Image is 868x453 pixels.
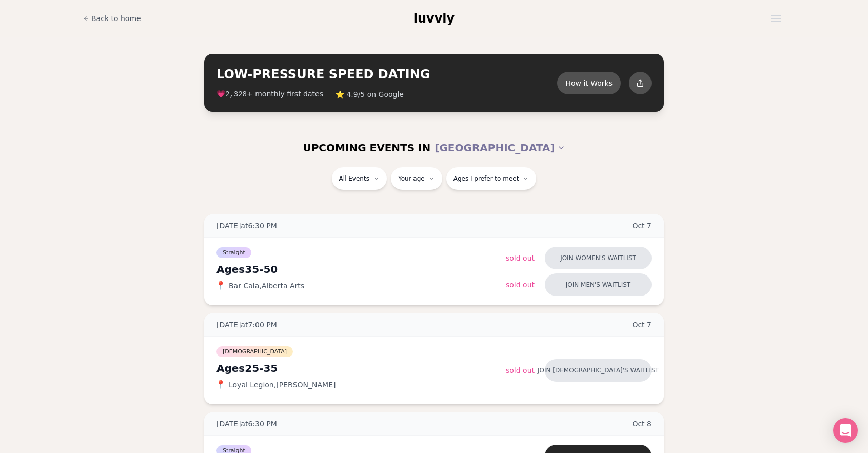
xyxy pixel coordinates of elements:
button: Ages I prefer to meet [446,167,537,190]
a: luvvly [413,10,455,27]
div: Open Intercom Messenger [833,418,858,443]
span: Sold Out [506,366,535,375]
span: [DATE] at 6:30 PM [216,419,277,429]
span: [DATE] at 6:30 PM [216,221,277,231]
button: All Events [332,167,387,190]
button: Join [DEMOGRAPHIC_DATA]'s waitlist [545,359,652,382]
span: [DEMOGRAPHIC_DATA] [216,346,293,357]
span: [DATE] at 7:00 PM [216,320,277,330]
span: Oct 7 [632,320,652,330]
button: Join women's waitlist [545,247,652,269]
span: Sold Out [506,254,535,262]
span: ⭐ 4.9/5 on Google [336,89,404,100]
span: All Events [339,174,369,183]
button: Your age [391,167,442,190]
span: 2,328 [225,90,247,99]
span: 📍 [216,282,225,290]
span: Your age [398,174,425,183]
span: 💗 + monthly first dates [216,89,323,100]
div: Ages 25-35 [216,361,506,376]
span: Loyal Legion , [PERSON_NAME] [229,380,336,390]
span: Straight [216,247,251,258]
span: Sold Out [506,281,535,289]
div: Ages 35-50 [216,262,506,277]
button: How it Works [557,72,621,94]
span: Bar Cala , Alberta Arts [229,281,304,291]
button: Open menu [766,11,785,26]
span: Oct 8 [632,419,652,429]
a: Back to home [83,8,141,29]
span: Back to home [91,13,141,24]
span: UPCOMING EVENTS IN [303,141,430,155]
span: Oct 7 [632,221,652,231]
button: Join men's waitlist [545,273,652,296]
span: 📍 [216,381,225,389]
h2: LOW-PRESSURE SPEED DATING [216,66,557,83]
span: Ages I prefer to meet [453,174,519,183]
span: luvvly [413,11,455,26]
button: [GEOGRAPHIC_DATA] [435,136,565,159]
